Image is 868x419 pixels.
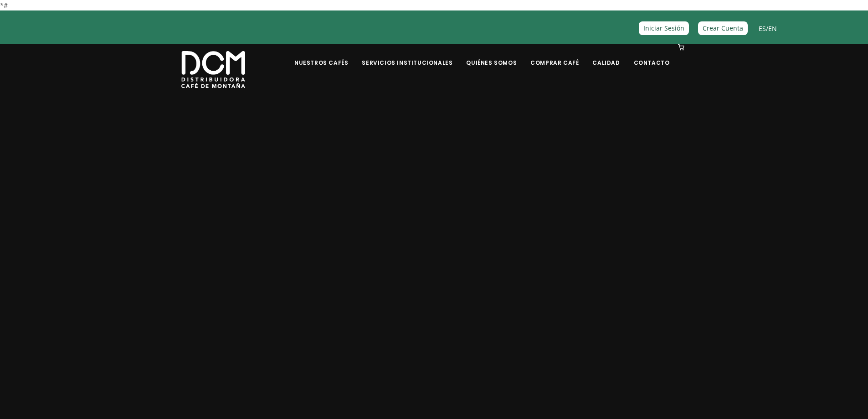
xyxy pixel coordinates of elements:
span: / [759,23,777,34]
a: Nuestros Cafés [289,45,354,67]
a: Servicios Institucionales [356,45,458,67]
a: ES [759,24,766,33]
a: Crear Cuenta [698,21,748,35]
a: Quiénes Somos [461,45,522,67]
a: Calidad [587,45,625,67]
a: Iniciar Sesión [639,21,689,35]
a: EN [768,24,777,33]
a: Contacto [628,45,675,67]
a: Comprar Café [525,45,584,67]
